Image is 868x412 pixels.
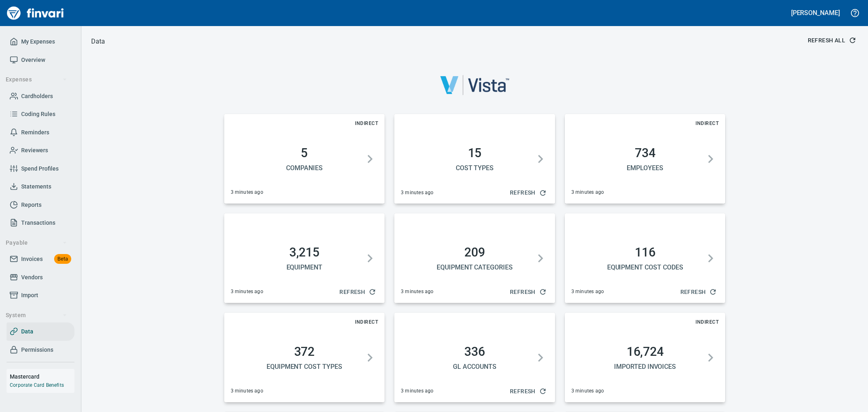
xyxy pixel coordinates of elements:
span: Statements [21,182,51,192]
span: 3 minutes ago [231,188,263,197]
span: 3 minutes ago [401,288,433,296]
h2: 336 [404,344,545,359]
a: Corporate Card Benefits [10,382,64,388]
a: Cardholders [7,87,74,105]
button: 16,724Imported Invoices [571,335,719,381]
span: Reviewers [21,145,48,156]
button: Refresh [507,285,549,300]
h5: Equipment Cost Codes [575,263,716,272]
span: Refresh [680,287,716,297]
span: 3 minutes ago [401,387,433,395]
a: Reviewers [7,141,74,160]
h6: Mastercard [10,372,74,381]
button: 734Employees [571,136,719,182]
a: Transactions [7,214,74,232]
span: 3 minutes ago [401,189,433,197]
h5: Companies [234,164,375,172]
span: Overview [21,55,45,65]
span: Import [21,290,38,300]
a: Vendors [7,268,74,287]
h5: Employees [575,164,716,172]
span: Refresh [339,287,375,297]
span: Reminders [21,127,49,138]
span: 3 minutes ago [571,288,604,296]
span: 3 minutes ago [231,288,263,296]
nav: breadcrumb [91,37,105,46]
a: Reports [7,196,74,214]
a: Permissions [7,341,74,359]
span: Coding Rules [21,109,55,119]
button: 372Equipment Cost Types [231,335,378,381]
button: 15Cost Types [401,136,549,182]
button: 336GL Accounts [401,335,549,381]
img: Finvari [5,3,66,23]
span: Indirect [352,318,381,326]
a: Reminders [7,123,74,142]
span: Spend Profiles [21,164,59,174]
button: 5Companies [231,136,378,182]
span: Refresh [510,287,545,297]
span: 3 minutes ago [571,188,604,197]
span: Data [21,327,33,337]
span: Indirect [692,119,722,127]
a: Spend Profiles [7,160,74,178]
button: [PERSON_NAME] [789,7,842,19]
span: Invoices [21,254,43,264]
span: Expenses [6,75,67,85]
span: Refresh All [808,35,855,46]
a: Coding Rules [7,105,74,123]
a: Statements [7,178,74,196]
span: Indirect [692,318,722,326]
button: Refresh All [805,33,858,48]
button: 3,215Equipment [231,235,378,281]
h2: 5 [234,146,375,160]
button: Refresh [507,185,549,200]
button: Expenses [2,72,70,87]
span: 3 minutes ago [231,387,263,395]
span: 3 minutes ago [571,387,604,395]
span: Refresh [510,386,545,397]
h5: Equipment Cost Types [234,362,375,371]
h5: Equipment Categories [404,263,545,272]
h2: 3,215 [234,245,375,260]
span: My Expenses [21,37,55,47]
a: Data [7,322,74,341]
span: Cardholders [21,91,53,101]
h2: 209 [404,245,545,260]
button: Refresh [336,285,378,300]
button: Refresh [507,384,549,399]
a: My Expenses [7,33,74,51]
a: InvoicesBeta [7,250,74,268]
span: Beta [54,254,71,264]
span: System [6,310,67,320]
h2: 116 [575,245,716,260]
a: Overview [7,51,74,69]
p: Data [91,37,105,46]
span: Payable [6,238,67,248]
span: Reports [21,200,42,210]
h2: 15 [404,146,545,160]
h5: Cost Types [404,164,545,172]
span: Indirect [352,119,381,127]
button: System [2,308,70,323]
button: 116Equipment Cost Codes [571,235,719,281]
span: Permissions [21,345,53,355]
button: 209Equipment Categories [401,235,549,281]
h2: 16,724 [575,344,716,359]
span: Vendors [21,272,43,283]
h5: Equipment [234,263,375,272]
a: Import [7,286,74,305]
button: Refresh [677,285,719,300]
span: Refresh [510,188,545,198]
h5: Imported Invoices [575,362,716,371]
h5: GL Accounts [404,362,545,371]
h5: [PERSON_NAME] [791,9,840,17]
span: Transactions [21,218,55,228]
button: Payable [2,235,70,250]
h2: 372 [234,344,375,359]
h2: 734 [575,146,716,160]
